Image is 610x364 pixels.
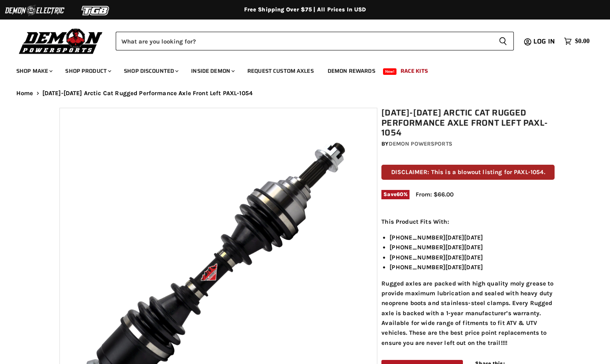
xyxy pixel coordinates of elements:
[42,90,253,97] span: [DATE]-[DATE] Arctic Cat Rugged Performance Axle Front Left PAXL-1054
[394,63,434,79] a: Race Kits
[390,242,555,252] li: [PHONE_NUMBER][DATE][DATE]
[381,108,555,138] h1: [DATE]-[DATE] Arctic Cat Rugged Performance Axle Front Left PAXL-1054
[185,63,240,79] a: Inside Demon
[65,3,126,18] img: TGB Logo 2
[390,262,555,272] li: [PHONE_NUMBER][DATE][DATE]
[118,63,183,79] a: Shop Discounted
[396,191,403,197] span: 60
[381,217,555,227] p: This Product Fits With:
[381,190,410,199] span: Save %
[116,32,492,50] input: Search
[16,26,106,55] img: Demon Powersports
[530,38,560,45] a: Log in
[575,37,590,45] span: $0.00
[381,217,555,348] div: Rugged axles are packed with high quality moly grease to provide maximum lubrication and sealed w...
[492,32,514,50] button: Search
[383,68,397,75] span: New!
[390,253,555,262] li: [PHONE_NUMBER][DATE][DATE]
[560,35,594,47] a: $0.00
[390,233,555,242] li: [PHONE_NUMBER][DATE][DATE]
[322,63,381,79] a: Demon Rewards
[16,90,33,97] a: Home
[381,165,555,180] p: DISCLAIMER: This is a blowout listing for PAXL-1054.
[241,63,320,79] a: Request Custom Axles
[389,140,452,147] a: Demon Powersports
[59,63,116,79] a: Shop Product
[10,63,57,79] a: Shop Make
[381,139,555,148] div: by
[4,3,65,18] img: Demon Electric Logo 2
[10,59,588,79] ul: Main menu
[416,191,454,198] span: From: $66.00
[533,36,555,46] span: Log in
[116,32,514,50] form: Product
